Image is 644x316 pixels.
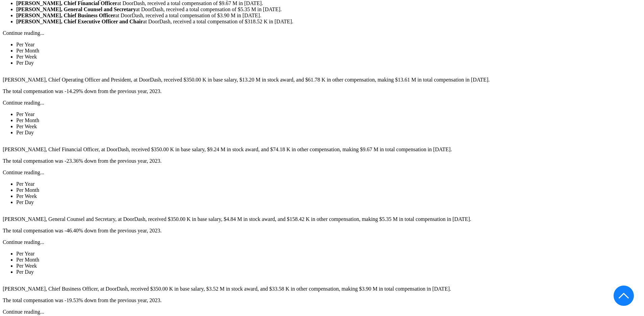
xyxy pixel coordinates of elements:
[16,0,641,6] li: at DoorDash, received a total compensation of $9.67 M in [DATE].
[3,286,641,292] p: [PERSON_NAME], Chief Business Officer, at DoorDash, received $350.00 K in base salary, $3.52 M in...
[16,257,641,263] li: Per Month
[16,117,641,123] li: Per Month
[3,100,44,106] span: Continue reading...
[16,251,641,257] li: Per Year
[16,54,641,60] li: Per Week
[16,48,641,54] li: Per Month
[3,77,641,83] p: [PERSON_NAME], Chief Operating Officer and President, at DoorDash, received $350.00 K in base sal...
[3,239,44,245] span: Continue reading...
[16,269,641,275] li: Per Day
[3,297,641,303] p: The total compensation was -19.53% down from the previous year, 2023.
[16,19,641,25] li: at DoorDash, received a total compensation of $318.52 K in [DATE].
[16,19,143,24] b: [PERSON_NAME], Chief Executive Officer and Chair
[16,6,641,13] li: at DoorDash, received a total compensation of $5.35 M in [DATE].
[3,146,641,153] p: [PERSON_NAME], Chief Financial Officer, at DoorDash, received $350.00 K in base salary, $9.24 M i...
[16,187,641,193] li: Per Month
[16,193,641,199] li: Per Week
[16,130,641,136] li: Per Day
[3,88,641,94] p: The total compensation was -14.29% down from the previous year, 2023.
[16,263,641,269] li: Per Week
[16,13,115,18] b: [PERSON_NAME], Chief Business Officer
[16,0,117,6] b: [PERSON_NAME], Chief Financial Officer
[16,181,641,187] li: Per Year
[3,158,641,164] p: The total compensation was -23.36% down from the previous year, 2023.
[16,6,136,12] b: [PERSON_NAME], General Counsel and Secretary
[16,60,641,66] li: Per Day
[3,309,44,315] span: Continue reading...
[16,199,641,205] li: Per Day
[16,13,641,19] li: at DoorDash, received a total compensation of $3.90 M in [DATE].
[16,42,641,48] li: Per Year
[16,123,641,130] li: Per Week
[3,30,44,36] span: Continue reading...
[3,216,641,222] p: [PERSON_NAME], General Counsel and Secretary, at DoorDash, received $350.00 K in base salary, $4....
[3,170,44,175] span: Continue reading...
[3,228,641,234] p: The total compensation was -46.40% down from the previous year, 2023.
[16,111,641,117] li: Per Year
